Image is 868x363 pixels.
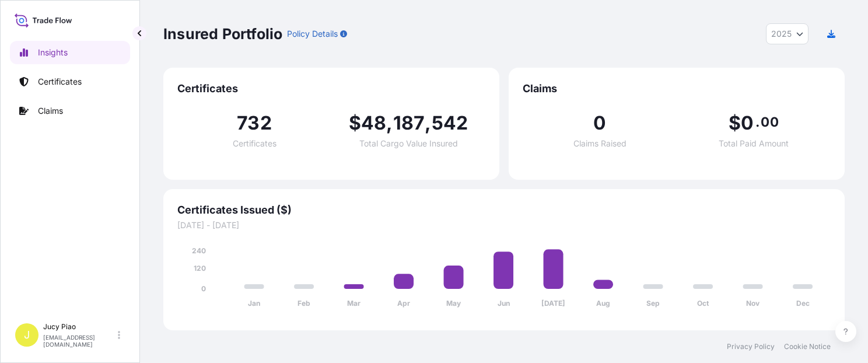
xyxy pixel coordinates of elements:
span: , [386,114,393,132]
tspan: Apr [397,299,410,308]
tspan: 120 [194,264,206,273]
tspan: Aug [596,299,610,308]
a: Claims [10,99,130,123]
tspan: 0 [201,284,206,293]
p: [EMAIL_ADDRESS][DOMAIN_NAME] [43,334,116,348]
span: 542 [432,114,468,132]
span: 2025 [771,28,792,40]
button: Year Selector [766,23,808,44]
span: Certificates Issued ($) [177,203,831,217]
p: Insured Portfolio [163,25,282,43]
p: Certificates [38,76,82,88]
span: 48 [361,114,386,132]
span: [DATE] - [DATE] [177,219,831,231]
span: , [425,114,431,132]
span: Certificates [233,139,276,148]
span: . [755,117,759,127]
span: 0 [741,114,754,132]
span: Total Paid Amount [719,139,789,148]
tspan: 240 [192,246,206,255]
span: 732 [237,114,272,132]
span: Claims Raised [573,139,626,148]
tspan: Jun [498,299,510,308]
tspan: Dec [796,299,810,308]
span: 00 [761,117,778,127]
span: J [24,329,30,341]
p: Policy Details [287,28,338,40]
a: Insights [10,41,130,64]
tspan: Jan [248,299,260,308]
span: 0 [593,114,606,132]
p: Claims [38,105,63,117]
tspan: Feb [297,299,310,308]
tspan: [DATE] [541,299,565,308]
span: $ [729,114,741,132]
tspan: Sep [646,299,660,308]
p: Jucy Piao [43,322,116,331]
a: Certificates [10,70,130,93]
p: Insights [38,47,68,58]
tspan: Mar [347,299,360,308]
span: Certificates [177,82,485,96]
tspan: Nov [746,299,760,308]
tspan: Oct [697,299,709,308]
span: $ [349,114,361,132]
a: Privacy Policy [727,342,775,351]
span: Claims [523,82,831,96]
span: 187 [393,114,425,132]
tspan: May [446,299,461,308]
a: Cookie Notice [784,342,831,351]
span: Total Cargo Value Insured [359,139,458,148]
